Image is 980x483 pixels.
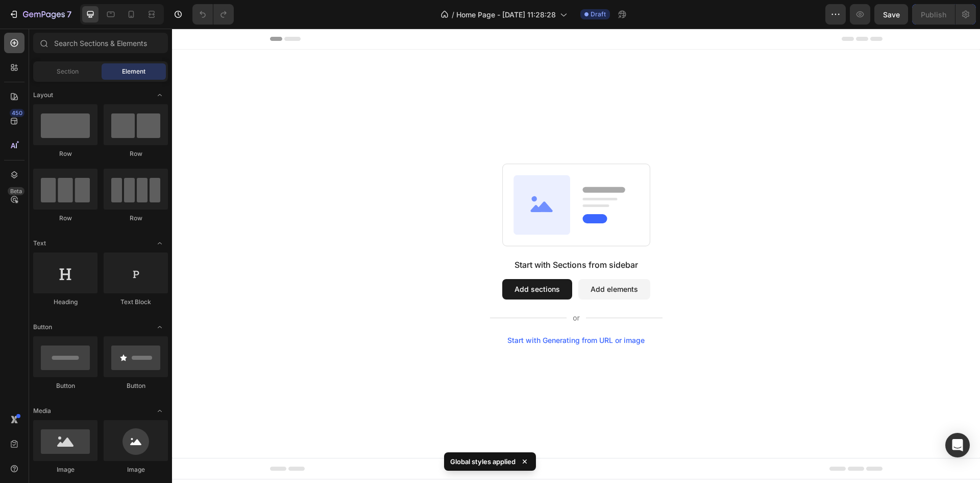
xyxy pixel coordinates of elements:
div: Row [104,149,168,158]
button: Publish [912,4,955,25]
span: Toggle open [152,87,168,103]
span: / [452,9,454,20]
span: Element [122,67,145,76]
button: Add elements [406,250,478,271]
button: 7 [4,4,76,25]
p: Global styles applied [450,456,516,467]
input: Search Sections & Elements [33,33,168,53]
div: Row [33,214,97,223]
button: Add sections [330,250,400,271]
iframe: Design area [172,29,980,483]
span: Save [883,10,900,19]
span: Draft [591,10,606,19]
p: 7 [67,8,71,20]
span: Toggle open [152,319,168,335]
div: Row [33,149,97,158]
span: Section [57,67,79,76]
div: Button [104,381,168,390]
span: Text [33,239,46,248]
div: Start with Generating from URL or image [335,308,473,316]
div: Publish [921,9,946,20]
span: Layout [33,90,53,100]
div: Open Intercom Messenger [945,433,970,457]
div: Image [33,465,97,474]
div: Start with Sections from sidebar [342,230,466,242]
button: Save [874,4,908,25]
div: Image [104,465,168,474]
span: Media [33,406,51,416]
span: Button [33,323,52,332]
div: Text Block [104,297,168,307]
span: Toggle open [152,403,168,419]
span: Home Page - [DATE] 11:28:28 [456,9,556,20]
div: Button [33,381,97,390]
div: Heading [33,297,97,307]
div: Row [104,214,168,223]
div: Undo/Redo [192,4,234,25]
div: Beta [8,187,24,195]
div: 450 [10,109,24,117]
span: Toggle open [152,235,168,251]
